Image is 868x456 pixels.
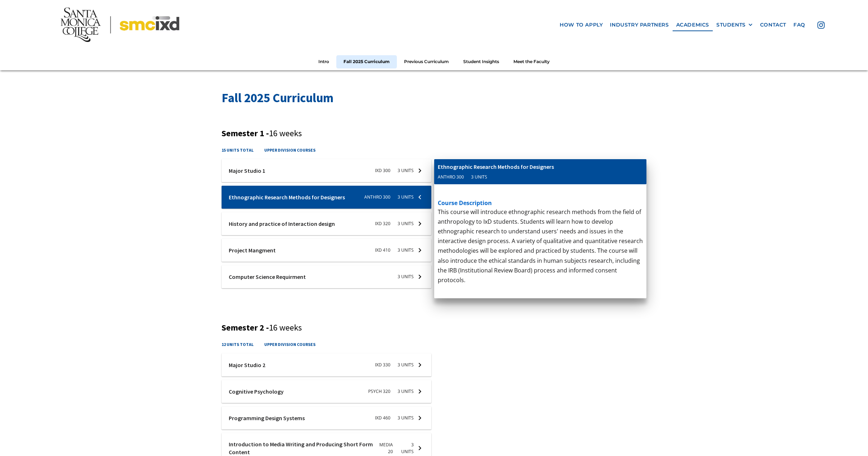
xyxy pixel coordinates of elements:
[673,18,713,31] a: Academics
[264,147,316,153] h4: upper division courses
[61,7,179,42] img: Santa Monica College - SMC IxD logo
[790,18,809,31] a: faq
[716,22,753,28] div: STUDENTS
[222,147,253,153] h4: 15 units total
[311,55,336,68] a: Intro
[716,22,746,28] div: STUDENTS
[269,322,302,333] span: 16 weeks
[222,89,646,107] h2: Fall 2025 Curriculum
[397,55,456,68] a: Previous Curriculum
[456,55,506,68] a: Student Insights
[817,21,825,28] img: icon - instagram
[556,18,606,31] a: how to apply
[269,128,302,139] span: 16 weeks
[336,55,397,68] a: Fall 2025 Curriculum
[222,323,646,333] h3: Semester 2 -
[506,55,557,68] a: Meet the Faculty
[222,341,253,348] h4: 12 units total
[756,18,790,31] a: contact
[222,128,646,139] h3: Semester 1 -
[606,18,672,31] a: industry partners
[264,341,316,348] h4: upper division courses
